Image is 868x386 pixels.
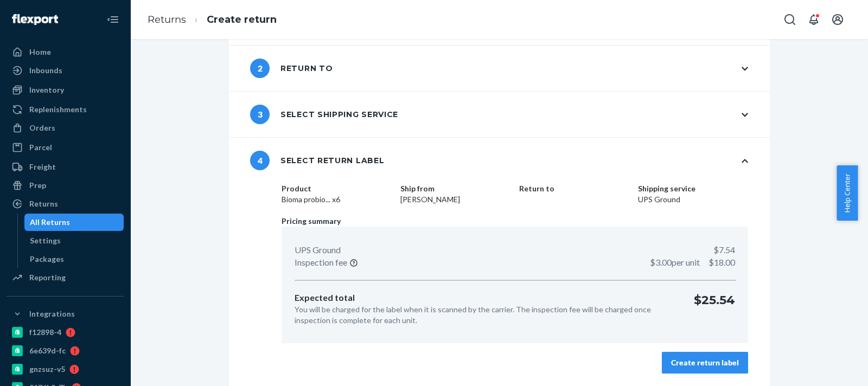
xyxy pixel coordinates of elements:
a: Packages [24,250,124,268]
div: Inventory [29,85,64,95]
div: Prep [29,180,46,191]
a: Returns [7,195,124,213]
button: Integrations [7,305,124,323]
div: Inbounds [29,65,62,76]
a: Orders [7,119,124,137]
div: Integrations [29,308,75,319]
p: Pricing summary [282,216,748,227]
a: Reporting [7,269,124,286]
a: Inbounds [7,62,124,79]
span: 4 [250,151,270,170]
div: Create return label [671,357,739,368]
div: gnzsuz-v5 [29,364,65,375]
a: Replenishments [7,101,124,118]
a: Parcel [7,139,124,156]
p: Expected total [295,292,676,304]
a: Home [7,43,124,61]
div: Orders [29,123,55,133]
div: Return to [250,59,333,78]
div: Replenishments [29,104,87,115]
p: You will be charged for the label when it is scanned by the carrier. The inspection fee will be c... [295,304,676,326]
dd: UPS Ground [638,194,748,205]
div: Freight [29,162,56,172]
button: Open account menu [827,9,848,30]
div: Select shipping service [250,105,398,124]
button: Close Navigation [102,9,124,30]
dt: Product [282,183,392,194]
dt: Return to [519,183,629,194]
a: 6e639d-fc [7,342,124,359]
a: All Returns [24,214,124,231]
div: All Returns [30,217,70,228]
p: $7.54 [713,244,735,256]
button: Open notifications [803,9,825,30]
div: 6e639d-fc [29,345,66,356]
a: f12898-4 [7,324,124,341]
div: Select return label [250,151,384,170]
ol: breadcrumbs [139,4,285,36]
a: Freight [7,158,124,176]
div: Reporting [29,272,66,283]
span: 3 [250,105,270,124]
div: Packages [30,254,64,265]
img: Flexport logo [12,14,58,25]
a: gnzsuz-v5 [7,361,124,378]
button: Create return label [662,352,748,374]
dt: Shipping service [638,183,748,194]
p: $18.00 [650,256,735,269]
div: Settings [30,235,61,246]
a: Returns [148,14,186,25]
a: Prep [7,177,124,194]
div: f12898-4 [29,327,61,338]
span: 2 [250,59,270,78]
a: Settings [24,232,124,249]
span: $3.00 per unit [650,257,700,267]
button: Open Search Box [779,9,801,30]
a: Inventory [7,81,124,99]
a: Create return [207,14,277,25]
div: Returns [29,198,58,209]
button: Help Center [837,165,858,221]
dd: Bioma probio... x6 [282,194,392,205]
dd: [PERSON_NAME] [400,194,510,205]
div: Home [29,47,51,57]
p: UPS Ground [295,244,341,256]
div: Parcel [29,142,52,153]
p: $25.54 [694,292,735,326]
p: Inspection fee [295,256,347,269]
dt: Ship from [400,183,510,194]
